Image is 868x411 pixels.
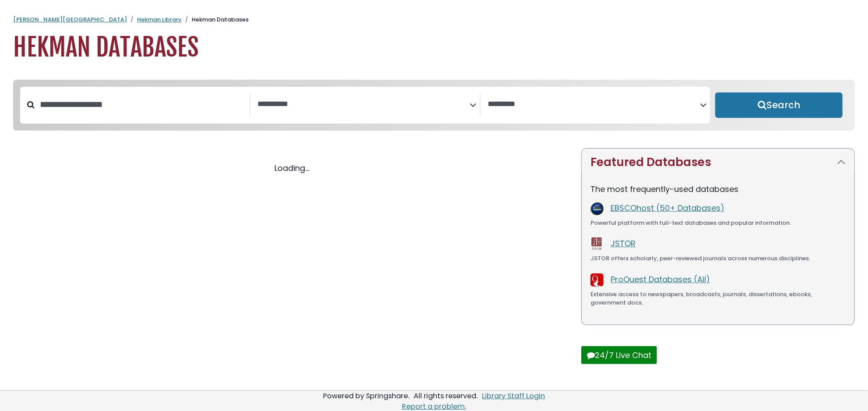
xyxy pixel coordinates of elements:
div: All rights reserved. [412,391,479,401]
button: Featured Databases [582,149,854,176]
textarea: Search [257,100,470,109]
a: Hekman Library [137,15,182,24]
a: Library Staff Login [482,391,545,401]
nav: Search filters [13,80,855,131]
div: JSTOR offers scholarly, peer-reviewed journals across numerous disciplines. [590,254,846,263]
a: EBSCOhost (50+ Databases) [611,202,724,213]
a: ProQuest Databases (All) [611,274,710,285]
input: Search database by title or keyword [35,97,250,112]
button: Submit for Search Results [715,92,843,118]
textarea: Search [488,100,700,109]
button: 24/7 Live Chat [581,346,657,364]
li: Hekman Databases [182,15,249,24]
nav: breadcrumb [13,15,855,24]
p: The most frequently-used databases [590,183,846,195]
div: Loading... [13,162,571,174]
div: Powerful platform with full-text databases and popular information. [590,219,846,227]
h1: Hekman Databases [13,33,855,62]
a: [PERSON_NAME][GEOGRAPHIC_DATA] [13,15,127,24]
div: Extensive access to newspapers, broadcasts, journals, dissertations, ebooks, government docs. [590,290,846,307]
a: JSTOR [611,238,636,249]
div: Powered by Springshare. [322,391,411,401]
